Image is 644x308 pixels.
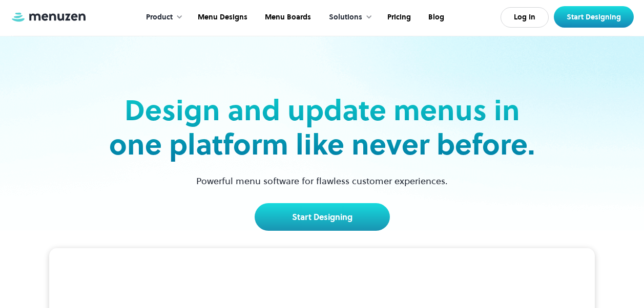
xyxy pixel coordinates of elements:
div: Solutions [319,2,378,33]
a: Start Designing [255,203,390,231]
a: Log In [501,7,549,28]
a: Start Designing [554,6,634,28]
div: Product [146,12,173,23]
h2: Design and update menus in one platform like never before. [106,93,538,162]
div: Product [136,2,188,33]
a: Menu Boards [255,2,319,33]
a: Pricing [378,2,419,33]
a: Menu Designs [188,2,255,33]
div: Solutions [329,12,362,23]
p: Powerful menu software for flawless customer experiences. [183,174,461,188]
a: Blog [419,2,452,33]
